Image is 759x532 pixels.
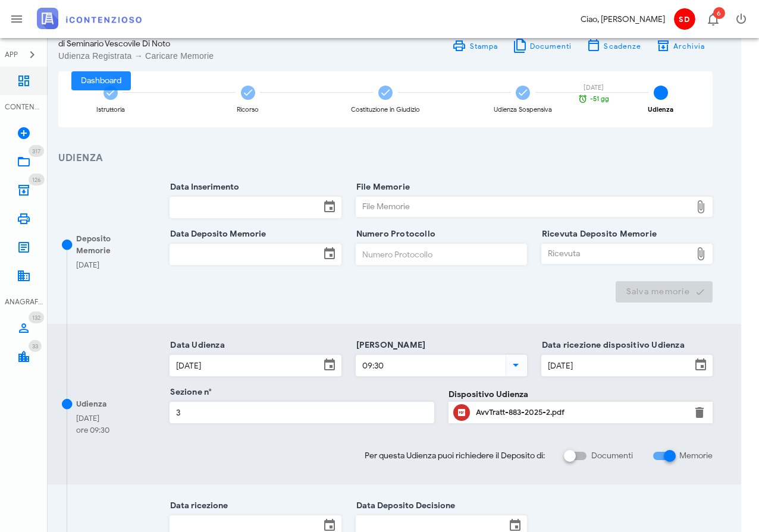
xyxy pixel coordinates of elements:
[76,398,106,410] div: Udienza
[679,450,713,462] label: Memorie
[670,5,698,33] button: SD
[356,355,503,376] input: Ora Udienza
[58,37,378,50] div: di Seminario Vescovile Di Noto
[76,259,99,271] div: [DATE]
[673,42,705,51] span: Archivia
[29,174,45,185] span: Distintivo
[448,388,528,401] label: Dispositivo Udienza
[476,408,685,417] div: AvvTratt-883-2025-2.pdf
[590,96,609,102] span: -51 gg
[58,151,713,166] h3: Udienza
[581,13,665,26] div: Ciao, [PERSON_NAME]
[32,314,40,322] span: 132
[469,42,498,51] span: Stampa
[58,50,378,62] div: Udienza Registrata → Caricare Memorie
[29,311,44,323] span: Distintivo
[445,37,505,54] a: Stampa
[237,106,259,113] div: Ricorso
[5,102,43,112] div: CONTENZIOSO
[37,8,142,29] img: logo-text-2x.png
[170,402,433,423] input: Sezione n°
[505,37,579,54] button: Documenti
[713,7,725,19] span: Distintivo
[538,339,685,351] label: Data ricezione dispositivo Udienza
[29,145,44,157] span: Distintivo
[167,339,225,351] label: Data Udienza
[591,450,633,462] label: Documenti
[351,106,420,113] div: Costituzione in Giudizio
[32,147,40,155] span: 317
[353,181,410,193] label: File Memorie
[494,106,552,113] div: Udienza Sospensiva
[529,42,572,51] span: Documenti
[698,5,727,33] button: Distintivo
[167,386,212,398] label: Sezione n°
[692,405,707,420] button: Elimina
[579,37,649,54] button: Scadenze
[648,106,673,113] div: Udienza
[453,404,470,421] button: Clicca per aprire un'anteprima del file o scaricarlo
[674,8,695,30] span: SD
[356,244,526,265] input: Numero Protocollo
[76,413,109,424] div: [DATE]
[29,340,42,352] span: Distintivo
[353,228,436,240] label: Numero Protocollo
[476,403,685,422] div: Clicca per aprire un'anteprima del file o scaricarlo
[356,197,691,216] div: File Memorie
[542,244,691,263] div: Ricevuta
[32,342,38,350] span: 33
[648,37,713,54] button: Archivia
[5,297,43,307] div: ANAGRAFICA
[654,86,668,100] span: 5
[96,106,125,113] div: Istruttoria
[603,42,641,51] span: Scadenze
[538,228,657,240] label: Ricevuta Deposito Memorie
[353,339,426,351] label: [PERSON_NAME]
[76,233,137,256] div: Deposito Memorie
[573,84,614,91] div: [DATE]
[365,449,545,462] span: Per questa Udienza puoi richiedere il Deposito di:
[76,424,109,436] div: ore 09:30
[32,176,41,184] span: 126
